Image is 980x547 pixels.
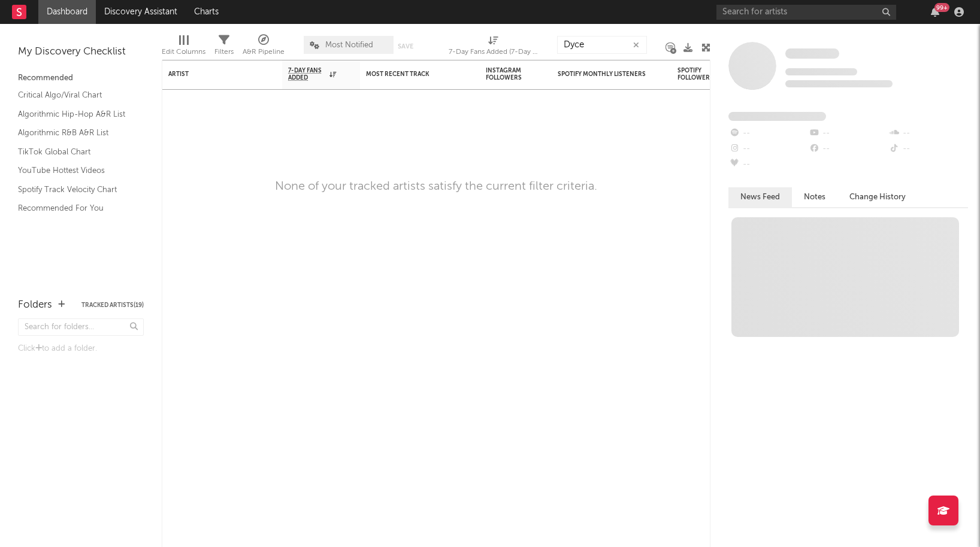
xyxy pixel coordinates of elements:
div: -- [888,141,968,157]
input: Search... [557,36,647,54]
div: -- [728,157,808,172]
div: None of your tracked artists satisfy the current filter criteria. [275,180,597,194]
a: TikTok Global Chart [18,145,132,159]
div: 7-Day Fans Added (7-Day Fans Added) [449,30,539,65]
div: -- [808,141,888,157]
a: Algorithmic Hip-Hop A&R List [18,108,132,121]
div: -- [728,126,808,141]
span: 0 fans last week [785,80,893,87]
span: Tracking Since: [DATE] [785,68,857,75]
div: A&R Pipeline [243,30,285,65]
div: 99 + [934,3,949,12]
input: Search for folders... [18,318,144,336]
div: A&R Pipeline [243,45,285,59]
span: 7-Day Fans Added [288,67,326,81]
div: Spotify Monthly Listeners [558,71,648,78]
div: Filters [214,30,234,65]
button: Change History [837,187,918,207]
div: My Discovery Checklist [18,45,144,59]
a: Some Artist [785,48,839,60]
a: Spotify Track Velocity Chart [18,183,132,196]
div: Spotify Followers [677,67,719,81]
div: Instagram Followers [486,67,528,81]
div: Most Recent Track [366,71,456,78]
a: Algorithmic R&B A&R List [18,126,132,139]
span: Most Notified [325,41,373,49]
button: Save [398,43,413,50]
span: Some Artist [785,48,839,59]
button: Tracked Artists(19) [81,302,144,308]
div: Edit Columns [162,30,205,65]
div: Click to add a folder. [18,342,144,356]
div: Edit Columns [162,45,205,59]
div: -- [808,126,888,141]
div: Artist [168,71,258,78]
button: News Feed [728,187,792,207]
input: Search for artists [716,5,896,20]
button: Notes [792,187,837,207]
a: YouTube Hottest Videos [18,164,132,177]
div: Filters [214,45,234,59]
a: Critical Algo/Viral Chart [18,89,132,102]
div: -- [888,126,968,141]
button: 99+ [931,7,939,17]
div: 7-Day Fans Added (7-Day Fans Added) [449,45,539,59]
div: Folders [18,298,52,312]
div: -- [728,141,808,157]
span: Fans Added by Platform [728,112,826,121]
a: Recommended For You [18,202,132,215]
div: Recommended [18,71,144,86]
